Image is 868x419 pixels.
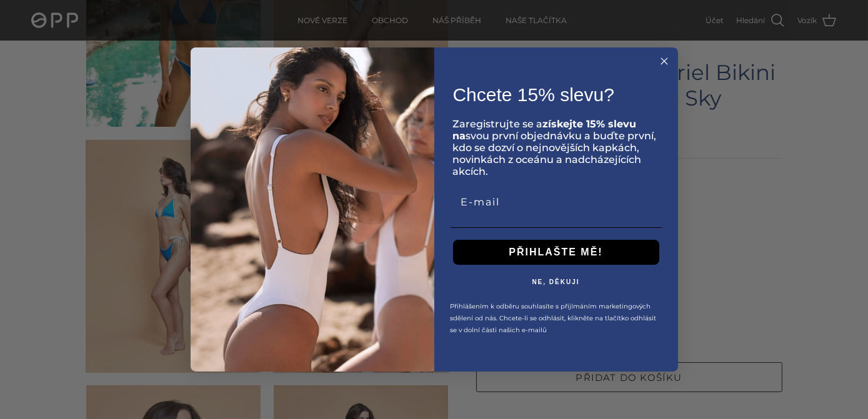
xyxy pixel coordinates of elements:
[451,302,657,334] span: Přihlášením k odběru souhlasíte s přijímáním marketingových sdělení od nás. Chcete-li se odhlásit...
[657,54,672,69] button: Zavřít dialogové okno
[451,190,662,215] input: E-mail
[453,240,659,265] button: PŘIHLAŠTE MĚ!
[453,118,637,142] strong: získejte 15% slevu na
[191,47,434,372] img: 3ab39106-49ab-4770-be76-3140c6b82a4b.jpeg
[453,118,657,177] span: Zaregistrujte se a svou první objednávku a buďte první, kdo se dozví o nejnovějších kapkách, novi...
[453,84,615,105] span: Chcete 15% slevu?
[451,227,662,228] img: underline
[451,277,662,287] button: NE, DĚKUJI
